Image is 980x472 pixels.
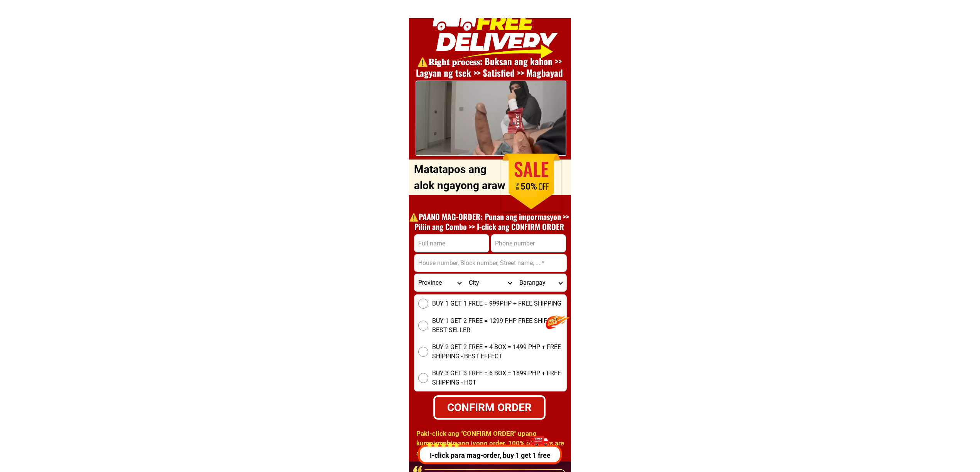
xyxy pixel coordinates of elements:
[416,429,569,468] h1: Paki-click ang "CONFIRM ORDER" upang kumpirmahin ang iyong order. 100% of orders are anonymous an...
[432,369,566,387] span: BUY 3 GET 3 FREE = 6 BOX = 1899 PHP + FREE SHIPPING - HOT
[414,254,566,272] input: Input address
[432,299,561,308] span: BUY 1 GET 1 FREE = 999PHP + FREE SHIPPING
[432,343,566,361] span: BUY 2 GET 2 FREE = 4 BOX = 1499 PHP + FREE SHIPPING - BEST EFFECT
[416,450,564,460] p: I-click para mag-order, buy 1 get 1 free
[414,161,509,194] p: Matatapos ang alok ngayong araw
[405,212,573,232] h1: ⚠️️PAANO MAG-ORDER: Punan ang impormasyon >> Piliin ang Combo >> I-click ang CONFIRM ORDER
[435,399,544,415] div: CONFIRM ORDER
[418,373,428,383] input: BUY 3 GET 3 FREE = 6 BOX = 1899 PHP + FREE SHIPPING - HOT
[418,321,428,331] input: BUY 1 GET 2 FREE = 1299 PHP FREE SHIPPING - BEST SELLER
[432,316,566,335] span: BUY 1 GET 2 FREE = 1299 PHP FREE SHIPPING - BEST SELLER
[436,155,558,189] h1: ORDER DITO
[405,56,573,79] h1: ⚠️️𝐑𝐢𝐠𝐡𝐭 𝐩𝐫𝐨𝐜𝐞𝐬𝐬: Buksan ang kahon >> Lagyan ng tsek >> Satisfied >> Magbayad
[515,274,566,291] select: Select commune
[491,235,566,252] input: Input phone_number
[418,347,428,357] input: BUY 2 GET 2 FREE = 4 BOX = 1499 PHP + FREE SHIPPING - BEST EFFECT
[414,274,465,291] select: Select province
[465,274,515,291] select: Select district
[418,299,428,309] input: BUY 1 GET 1 FREE = 999PHP + FREE SHIPPING
[414,235,489,252] input: Input full_name
[509,181,548,192] h1: 50%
